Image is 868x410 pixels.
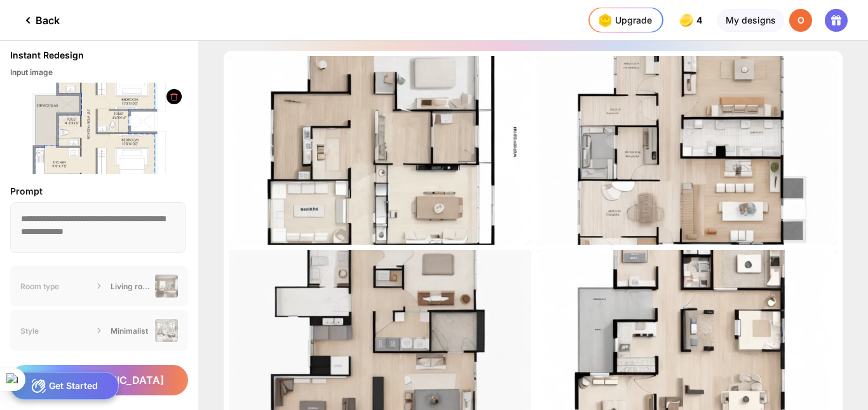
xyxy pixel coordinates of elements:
div: Upgrade [595,10,652,31]
img: upgrade-nav-btn-icon.gif [595,10,615,31]
div: Input image [10,67,188,78]
div: Prompt [10,184,188,198]
div: Instant Redesign [10,50,84,61]
div: Back [20,13,60,28]
div: O [789,9,812,32]
span: 4 [696,15,705,25]
div: Get Started [10,372,119,400]
div: My designs [717,9,784,32]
